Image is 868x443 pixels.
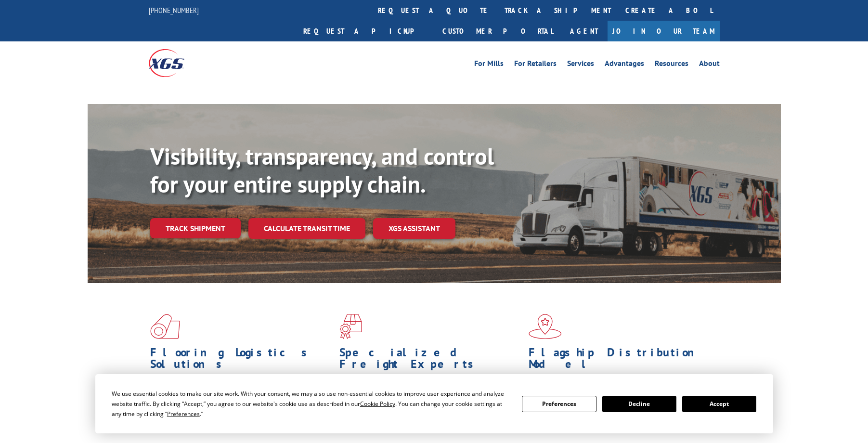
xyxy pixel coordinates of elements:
[605,60,644,70] a: Advantages
[699,60,720,70] a: About
[560,21,608,41] a: Agent
[682,396,756,412] button: Accept
[514,60,557,70] a: For Retailers
[150,141,494,199] b: Visibility, transparency, and control for your entire supply chain.
[95,374,773,433] div: Cookie Consent Prompt
[150,314,180,339] img: xgs-icon-total-supply-chain-intelligence-red
[529,314,562,339] img: xgs-icon-flagship-distribution-model-red
[150,347,332,375] h1: Flooring Logistics Solutions
[602,396,676,412] button: Decline
[474,60,504,70] a: For Mills
[248,218,365,239] a: Calculate transit time
[167,410,200,418] span: Preferences
[373,218,455,239] a: XGS ASSISTANT
[339,347,521,375] h1: Specialized Freight Experts
[435,21,560,41] a: Customer Portal
[655,60,688,70] a: Resources
[522,396,596,412] button: Preferences
[149,5,199,15] a: [PHONE_NUMBER]
[360,400,395,408] span: Cookie Policy
[150,218,241,238] a: Track shipment
[529,347,711,375] h1: Flagship Distribution Model
[112,389,510,419] div: We use essential cookies to make our site work. With your consent, we may also use non-essential ...
[608,21,720,41] a: Join Our Team
[339,314,362,339] img: xgs-icon-focused-on-flooring-red
[567,60,594,70] a: Services
[296,21,435,41] a: Request a pickup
